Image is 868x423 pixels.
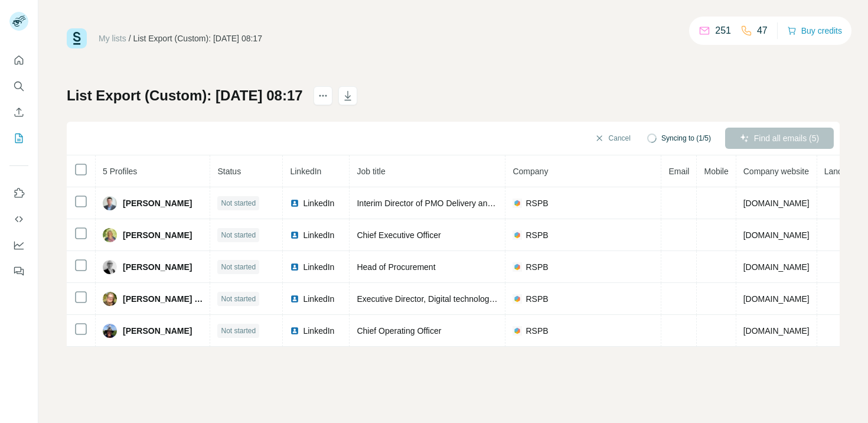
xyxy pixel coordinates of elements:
[715,24,731,38] p: 251
[743,167,809,176] span: Company website
[133,32,262,44] div: List Export (Custom): [DATE] 08:17
[668,167,689,176] span: Email
[9,128,28,149] button: My lists
[757,24,768,38] p: 47
[221,326,256,336] span: Not started
[67,86,303,105] h1: List Export (Custom): [DATE] 08:17
[357,262,435,272] span: Head of Procurement
[9,102,28,123] button: Enrich CSV
[290,230,299,240] img: LinkedIn logo
[103,260,117,274] img: Avatar
[9,76,28,97] button: Search
[290,326,299,336] img: LinkedIn logo
[221,198,256,209] span: Not started
[661,133,711,144] span: Syncing to (1/5)
[824,167,856,176] span: Landline
[743,326,810,336] span: [DOMAIN_NAME]
[513,167,548,176] span: Company
[513,199,522,208] img: company-logo
[513,230,522,240] img: company-logo
[357,167,385,176] span: Job title
[743,262,810,272] span: [DOMAIN_NAME]
[357,230,440,240] span: Chief Executive Officer
[123,229,192,241] span: [PERSON_NAME]
[513,326,522,336] img: company-logo
[743,199,810,208] span: [DOMAIN_NAME]
[303,197,334,209] span: LinkedIn
[526,325,548,337] span: RSPB
[221,294,256,304] span: Not started
[290,294,299,304] img: LinkedIn logo
[513,294,522,304] img: company-logo
[103,196,117,210] img: Avatar
[123,261,192,273] span: [PERSON_NAME]
[526,197,548,209] span: RSPB
[221,262,256,272] span: Not started
[357,326,441,336] span: Chief Operating Officer
[743,230,810,240] span: [DOMAIN_NAME]
[743,294,810,304] span: [DOMAIN_NAME]
[290,262,299,272] img: LinkedIn logo
[123,293,203,305] span: [PERSON_NAME] FRSA
[513,262,522,272] img: company-logo
[526,261,548,273] span: RSPB
[9,261,28,282] button: Feedback
[67,28,87,48] img: Surfe Logo
[123,197,192,209] span: [PERSON_NAME]
[290,199,299,208] img: LinkedIn logo
[9,235,28,256] button: Dashboard
[99,34,126,43] a: My lists
[217,167,241,176] span: Status
[704,167,728,176] span: Mobile
[303,229,334,241] span: LinkedIn
[9,50,28,71] button: Quick start
[123,325,192,337] span: [PERSON_NAME]
[9,209,28,230] button: Use Surfe API
[303,261,334,273] span: LinkedIn
[9,183,28,204] button: Use Surfe on LinkedIn
[526,293,548,305] span: RSPB
[586,128,639,149] button: Cancel
[103,167,137,176] span: 5 Profiles
[526,229,548,241] span: RSPB
[129,32,131,44] li: /
[221,230,256,240] span: Not started
[103,292,117,306] img: Avatar
[103,324,117,338] img: Avatar
[303,293,334,305] span: LinkedIn
[303,325,334,337] span: LinkedIn
[103,228,117,242] img: Avatar
[357,199,541,208] span: Interim Director of PMO Delivery and Performance
[787,22,842,39] button: Buy credits
[357,294,619,304] span: Executive Director, Digital technology, Communications and Campaigns
[314,86,332,105] button: actions
[290,167,321,176] span: LinkedIn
